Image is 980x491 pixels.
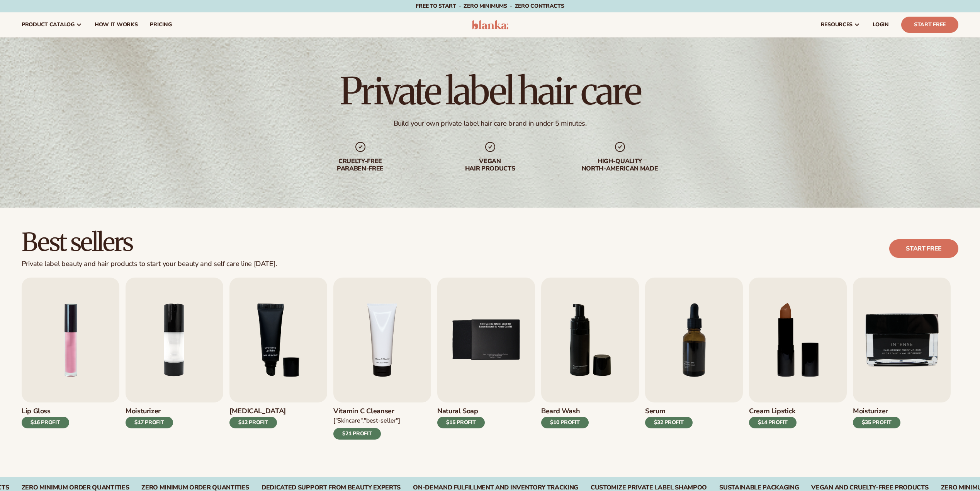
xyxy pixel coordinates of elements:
a: 4 / 9 [333,278,431,440]
h3: Moisturizer [853,407,900,416]
div: $10 PROFIT [541,417,589,428]
h3: Cream Lipstick [749,407,797,416]
span: Free to start · ZERO minimums · ZERO contracts [416,2,564,10]
div: $21 PROFIT [333,428,381,440]
a: pricing [144,12,178,37]
div: ["Skincare","Best-seller"] [333,417,400,425]
a: 1 / 9 [22,278,119,440]
h2: Best sellers [22,229,277,255]
h3: Vitamin C Cleanser [333,407,400,416]
h3: Serum [645,407,693,416]
h3: Natural Soap [437,407,485,416]
h3: Lip Gloss [22,407,69,416]
a: Start Free [901,17,958,33]
a: Start free [889,239,958,258]
a: resources [815,12,866,37]
div: $12 PROFIT [229,417,277,428]
div: $15 PROFIT [437,417,485,428]
div: $16 PROFIT [22,417,69,428]
img: logo [472,20,508,29]
div: $17 PROFIT [126,417,173,428]
div: cruelty-free paraben-free [311,158,410,172]
span: product catalog [22,22,75,28]
span: LOGIN [873,22,889,28]
a: 3 / 9 [229,278,327,440]
div: Build your own private label hair care brand in under 5 minutes. [394,119,587,128]
div: $32 PROFIT [645,417,693,428]
div: Private label beauty and hair products to start your beauty and self care line [DATE]. [22,260,277,268]
div: $35 PROFIT [853,417,900,428]
a: LOGIN [866,12,895,37]
div: High-quality North-american made [571,158,669,172]
span: resources [821,22,853,28]
a: 5 / 9 [437,278,535,440]
a: 2 / 9 [126,278,223,440]
a: 9 / 9 [853,278,951,440]
a: How It Works [88,12,144,37]
span: pricing [150,22,172,28]
div: Vegan hair products [441,158,540,172]
a: 6 / 9 [541,278,639,440]
a: 8 / 9 [749,278,847,440]
a: product catalog [15,12,88,37]
h1: Private label hair care [340,73,640,110]
h3: Moisturizer [126,407,173,416]
span: How It Works [95,22,138,28]
div: $14 PROFIT [749,417,797,428]
h3: Beard Wash [541,407,589,416]
a: 7 / 9 [645,278,743,440]
h3: [MEDICAL_DATA] [229,407,286,416]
